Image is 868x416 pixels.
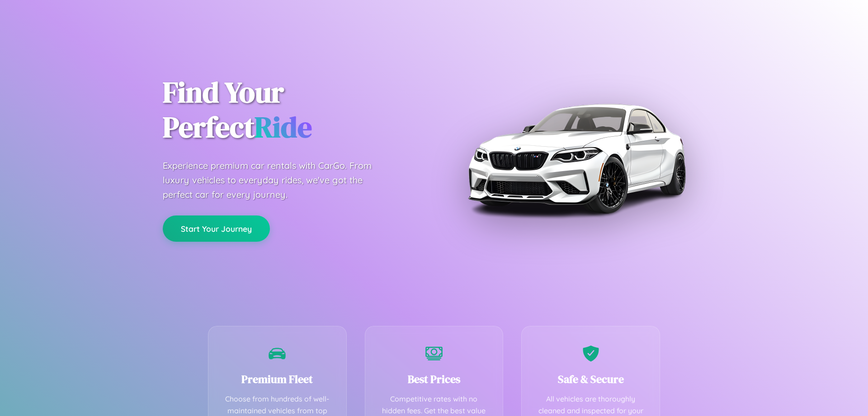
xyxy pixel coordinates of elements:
[463,45,689,272] img: Premium BMW car rental vehicle
[222,372,333,387] h3: Premium Fleet
[163,158,389,202] p: Experience premium car rentals with CarGo. From luxury vehicles to everyday rides, we've got the ...
[379,372,490,387] h3: Best Prices
[255,107,312,147] span: Ride
[163,75,420,145] h1: Find Your Perfect
[163,215,270,242] button: Start Your Journey
[535,372,646,387] h3: Safe & Secure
